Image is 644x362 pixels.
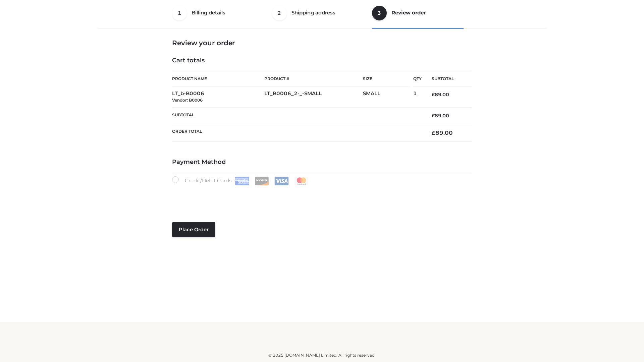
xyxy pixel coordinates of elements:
img: Amex [235,177,249,185]
bdi: 89.00 [432,113,449,119]
td: SMALL [363,86,413,108]
td: LT_B0006_2-_-SMALL [264,86,363,108]
iframe: Secure payment input frame [171,184,471,208]
h3: Review your order [172,39,472,47]
bdi: 89.00 [432,129,453,136]
bdi: 89.00 [432,92,449,98]
th: Product Name [172,71,264,86]
th: Qty [413,71,422,86]
span: £ [432,129,435,136]
div: © 2025 [DOMAIN_NAME] Limited. All rights reserved. [100,352,544,359]
h4: Cart totals [172,57,472,64]
th: Size [363,71,410,86]
th: Product # [264,71,363,86]
h4: Payment Method [172,159,472,166]
td: LT_b-B0006 [172,86,264,108]
th: Subtotal [422,71,472,86]
span: £ [432,113,435,119]
img: Discover [255,177,269,185]
label: Credit/Debit Cards [172,176,309,185]
img: Visa [274,177,289,185]
button: Place order [172,222,215,237]
td: 1 [413,86,422,108]
small: Vendor: B0006 [172,98,203,103]
th: Subtotal [172,107,422,124]
img: Mastercard [294,177,309,185]
th: Order Total [172,124,422,142]
span: £ [432,92,435,98]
